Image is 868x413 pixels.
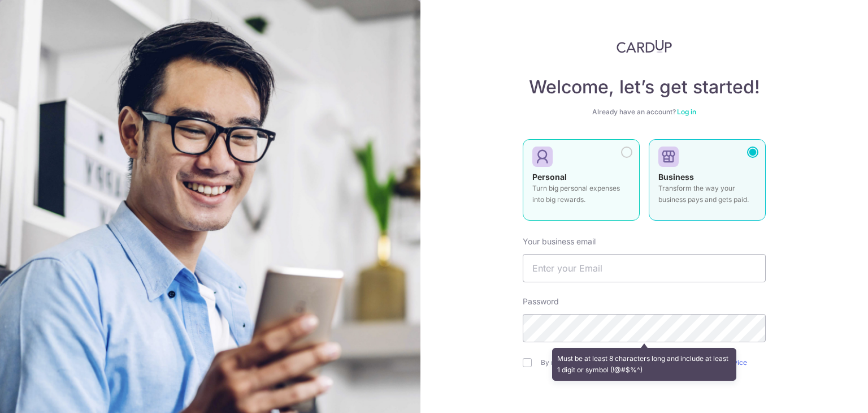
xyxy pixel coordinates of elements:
label: Your business email [523,236,596,247]
p: Turn big personal expenses into big rewards. [532,183,630,205]
p: Transform the way your business pays and gets paid. [658,183,756,205]
h4: Welcome, let’s get started! [523,76,766,98]
div: Must be at least 8 characters long and include at least 1 digit or symbol (!@#$%^) [552,348,737,381]
img: CardUp Logo [617,40,672,53]
a: Business Transform the way your business pays and gets paid. [649,139,766,227]
strong: Business [658,172,694,182]
strong: Personal [532,172,567,182]
a: Personal Turn big personal expenses into big rewards. [523,139,640,227]
input: Enter your Email [523,254,766,282]
a: Log in [677,107,696,116]
label: Password [523,296,559,307]
div: Already have an account? [523,107,766,117]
